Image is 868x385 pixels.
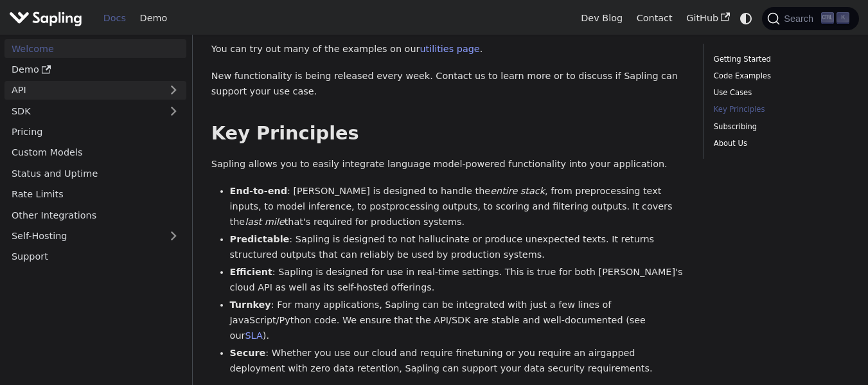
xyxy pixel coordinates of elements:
[211,42,686,57] p: You can try out many of the examples on our .
[161,102,186,120] button: Expand sidebar category 'SDK'
[737,9,756,28] button: Switch between dark and light mode (currently system mode)
[245,330,262,341] a: SLA
[4,227,186,246] a: Self-Hosting
[574,8,629,28] a: Dev Blog
[4,102,161,120] a: SDK
[714,121,845,133] a: Subscribing
[714,103,845,116] a: Key Principles
[4,247,186,266] a: Support
[4,39,186,58] a: Welcome
[4,185,186,204] a: Rate Limits
[161,81,186,100] button: Expand sidebar category 'API'
[714,70,845,82] a: Code Examples
[211,69,686,100] p: New functionality is being released every week. Contact us to learn more or to discuss if Sapling...
[245,217,284,227] em: last mile
[9,9,82,28] img: Sapling.ai
[714,87,845,99] a: Use Cases
[4,60,186,79] a: Demo
[4,206,186,224] a: Other Integrations
[96,8,133,28] a: Docs
[762,7,858,30] button: Search (Ctrl+K)
[211,157,686,172] p: Sapling allows you to easily integrate language model-powered functionality into your application.
[230,298,686,343] li: : For many applications, Sapling can be integrated with just a few lines of JavaScript/Python cod...
[630,8,680,28] a: Contact
[4,123,186,141] a: Pricing
[714,53,845,66] a: Getting Started
[230,186,287,196] strong: End-to-end
[230,184,686,229] li: : [PERSON_NAME] is designed to handle the , from preprocessing text inputs, to model inference, t...
[9,9,87,28] a: Sapling.ai
[679,8,736,28] a: GitHub
[4,81,161,100] a: API
[133,8,174,28] a: Demo
[4,164,186,183] a: Status and Uptime
[230,234,290,244] strong: Predictable
[420,44,479,54] a: utilities page
[230,300,271,310] strong: Turnkey
[230,265,686,296] li: : Sapling is designed for use in real-time settings. This is true for both [PERSON_NAME]'s cloud ...
[490,186,545,196] em: entire stack
[211,122,686,145] h2: Key Principles
[230,267,272,277] strong: Efficient
[230,348,266,358] strong: Secure
[230,232,686,263] li: : Sapling is designed to not hallucinate or produce unexpected texts. It returns structured outpu...
[4,143,186,162] a: Custom Models
[230,346,686,377] li: : Whether you use our cloud and require finetuning or you require an airgapped deployment with ze...
[837,12,849,24] kbd: K
[714,138,845,150] a: About Us
[780,13,821,24] span: Search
